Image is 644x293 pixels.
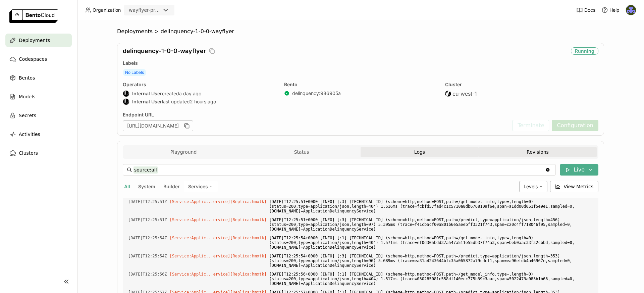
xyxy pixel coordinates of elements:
[132,91,162,97] strong: Internal User
[5,128,72,141] a: Activities
[5,34,72,47] a: Deployments
[564,183,594,190] span: View Metrics
[584,7,595,13] span: Docs
[170,236,230,240] span: [Service:Applic...ervice]
[243,147,361,157] button: Status
[161,28,234,35] span: delinquency-1-0-0-wayflyer
[138,184,155,189] span: System
[230,199,266,204] span: [Replica:hmxtk]
[626,5,636,15] img: Deirdre Bevan
[123,47,206,55] span: delinquency-1-0-0-wayflyer
[123,99,129,105] div: IU
[601,7,620,13] div: Help
[170,272,230,277] span: [Service:Applic...ervice]
[19,93,35,101] span: Models
[19,74,35,82] span: Bentos
[132,99,162,105] strong: Internal User
[269,271,593,287] span: [DATE]T12:25:56+0000 [INFO] [:1] [TECHNICAL_ID] (scheme=http,method=POST,path=/get_model_info,typ...
[123,90,129,97] div: Internal User
[19,111,36,119] span: Secrets
[550,181,599,192] button: View Metrics
[123,120,193,131] div: [URL][DOMAIN_NAME]
[117,28,604,35] nav: Breadcrumbs navigation
[170,254,230,258] span: [Service:Applic...ervice]
[123,112,509,118] div: Endpoint URL
[123,91,129,97] div: IU
[123,98,276,105] div: last updated
[576,7,595,13] a: Docs
[128,271,167,278] span: 2025-10-10T12:25:56.969Z
[170,217,230,222] span: [Service:Applic...ervice]
[5,109,72,122] a: Secrets
[133,164,545,175] input: Search
[452,90,477,97] span: eu-west-1
[524,184,538,189] span: Levels
[269,234,593,251] span: [DATE]T12:25:54+0000 [INFO] [:1] [TECHNICAL_ID] (scheme=http,method=POST,path=/get_model_info,typ...
[5,71,72,85] a: Bentos
[230,254,266,258] span: [Replica:hmxtk]
[123,60,598,66] div: Labels
[170,199,230,204] span: [Service:Applic...ervice]
[269,252,593,269] span: [DATE]T12:25:54+0000 [INFO] [:3] [TECHNICAL_ID] (scheme=http,method=POST,path=/predict,type=appli...
[414,149,425,155] span: Logs
[93,7,121,13] span: Organization
[560,164,598,176] button: Live
[230,272,266,277] span: [Replica:hmxtk]
[292,90,341,96] a: delinquency:986905a
[163,184,180,189] span: Builder
[571,47,598,55] div: Running
[269,216,593,233] span: [DATE]T12:25:51+0000 [INFO] [:3] [TECHNICAL_ID] (scheme=http,method=POST,path=/predict,type=appli...
[19,55,47,63] span: Codespaces
[5,52,72,66] a: Codespaces
[137,182,157,191] button: System
[124,147,243,157] button: Playground
[445,82,598,88] div: Cluster
[117,28,153,35] span: Deployments
[5,90,72,103] a: Models
[124,184,130,189] span: All
[162,182,181,191] button: Builder
[230,236,266,240] span: [Replica:hmxtk]
[123,90,276,97] div: created
[609,7,620,13] span: Help
[123,98,129,105] div: Internal User
[269,198,593,215] span: [DATE]T12:25:51+0000 [INFO] [:3] [TECHNICAL_ID] (scheme=http,method=POST,path=/get_model_info,typ...
[19,130,40,138] span: Activities
[519,181,547,192] div: Levels
[188,184,208,190] span: Services
[153,28,161,35] span: >
[128,234,167,242] span: 2025-10-10T12:25:54.188Z
[190,99,216,105] span: 2 hours ago
[123,82,276,88] div: Operators
[123,69,146,76] span: No Labels
[5,146,72,160] a: Clusters
[19,149,38,157] span: Clusters
[128,252,167,260] span: 2025-10-10T12:25:54.201Z
[161,7,162,14] input: Selected wayflyer-prod.
[513,120,549,131] button: Terminate
[9,9,58,23] img: logo
[128,216,167,224] span: 2025-10-10T12:25:51.390Z
[179,91,201,97] span: a day ago
[552,120,598,131] button: Configuration
[479,147,597,157] button: Revisions
[128,198,167,205] span: 2025-10-10T12:25:51.376Z
[545,167,550,173] svg: Clear value
[230,217,266,222] span: [Replica:hmxtk]
[129,7,160,13] div: wayflyer-prod
[284,82,437,88] div: Bento
[184,181,218,192] div: Services
[123,182,131,191] button: All
[19,36,50,44] span: Deployments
